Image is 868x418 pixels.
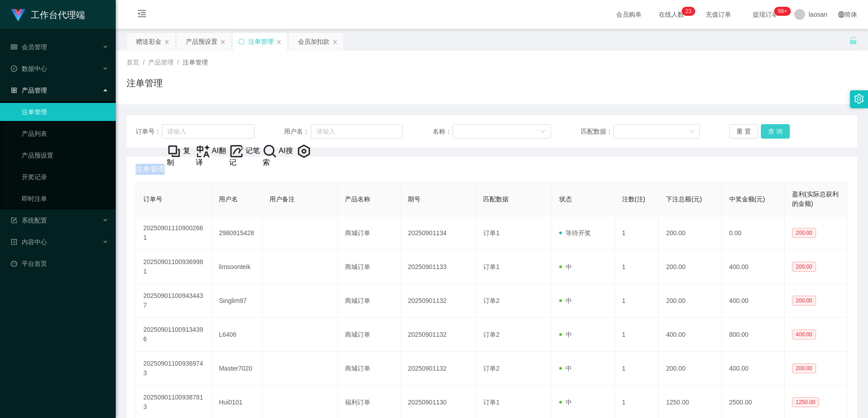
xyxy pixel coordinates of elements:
[666,195,702,203] span: 下注总额(元)
[345,195,370,203] span: 产品名称
[127,59,139,66] span: 首页
[127,76,163,90] h1: 注单管理
[792,296,816,306] span: 200.00
[685,7,689,16] p: 2
[338,216,401,250] td: 商城订单
[22,146,108,164] a: 产品预设置
[269,195,295,203] span: 用户备注
[31,0,85,29] h1: 工作台代理端
[654,11,689,18] span: 在线人数
[284,127,311,136] span: 用户名：
[483,331,500,338] span: 订单2
[136,318,212,352] td: 202509011009134396
[311,124,403,139] input: 请输入
[401,284,476,318] td: 20250901132
[162,124,254,139] input: 请输入
[11,9,25,22] img: logo.9652507e.png
[722,318,785,352] td: 800.00
[615,216,659,250] td: 1
[11,87,17,93] i: 图标: appstore-o
[559,297,572,304] span: 中
[729,124,758,139] button: 重 置
[136,127,162,136] span: 订单号：
[338,352,401,385] td: 商城订单
[220,39,226,45] i: 图标: close
[263,144,277,158] img: hH46hMuwJzBHKAAAAAElFTkSuQmCC
[722,216,785,250] td: 0.00
[622,195,645,203] span: 注数(注)
[136,250,212,284] td: 202509011009369981
[11,44,17,50] i: 图标: table
[219,195,238,203] span: 用户名
[136,164,165,175] span: 注单管理
[792,397,819,407] span: 1250.00
[22,190,108,208] a: 即时注单
[11,217,47,224] span: 系统配置
[212,250,262,284] td: limsoonteik
[136,33,161,50] div: 赠送彩金
[276,39,282,45] i: 图标: close
[22,125,108,143] a: 产品列表
[212,284,262,318] td: Singlim97
[615,250,659,284] td: 1
[559,195,572,203] span: 状态
[849,37,857,45] i: 图标: unlock
[701,11,736,18] span: 充值订单
[659,284,722,318] td: 200.00
[483,365,500,372] span: 订单2
[615,318,659,352] td: 1
[559,263,572,270] span: 中
[296,144,311,158] img: AivEMIV8KsPvPPD9SxUql4SH8QqllF07RjqtXqV5ygdJe4UlMEr3zb7XZL+lAGNfV6vZfL5R4VAYnRBZUUEhoFNTJsoqO0CbC...
[11,238,47,246] span: 内容中心
[212,216,262,250] td: 2980915428
[22,103,108,121] a: 注单管理
[167,144,181,158] img: +vywMD4W03sz8AcLhV9TmKVjsAAAAABJRU5ErkJggg==
[136,352,212,385] td: 202509011009369743
[177,59,179,66] span: /
[559,399,572,406] span: 中
[11,239,17,245] i: 图标: profile
[483,399,500,406] span: 订单1
[729,195,765,203] span: 中奖金额(元)
[722,250,785,284] td: 400.00
[433,127,453,136] span: 名称：
[689,129,694,135] i: 图标: down
[540,129,546,135] i: 图标: down
[659,250,722,284] td: 200.00
[186,33,217,50] div: 产品预设置
[792,363,816,373] span: 200.00
[483,229,500,237] span: 订单1
[164,39,170,45] i: 图标: close
[401,352,476,385] td: 20250901132
[659,318,722,352] td: 400.00
[401,250,476,284] td: 20250901133
[401,318,476,352] td: 20250901132
[238,38,245,45] i: 图标: sync
[332,39,338,45] i: 图标: close
[559,331,572,338] span: 中
[338,250,401,284] td: 商城订单
[792,262,816,272] span: 200.00
[559,365,572,372] span: 中
[338,284,401,318] td: 商城订单
[11,65,17,72] i: 图标: check-circle-o
[722,284,785,318] td: 400.00
[792,330,816,339] span: 400.00
[11,255,108,273] a: 图标: dashboard平台首页
[659,352,722,385] td: 200.00
[229,144,244,158] img: note_menu_logo_v2.png
[11,217,17,223] i: 图标: form
[248,33,274,50] div: 注单管理
[615,352,659,385] td: 1
[483,297,500,304] span: 订单2
[143,59,145,66] span: /
[722,352,785,385] td: 400.00
[127,0,157,29] i: 图标: menu-fold
[11,43,47,51] span: 会员管理
[682,7,695,16] sup: 23
[581,127,613,136] span: 匹配数据：
[748,11,783,18] span: 提现订单
[143,195,162,203] span: 订单号
[792,228,816,238] span: 200.00
[689,7,692,16] p: 3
